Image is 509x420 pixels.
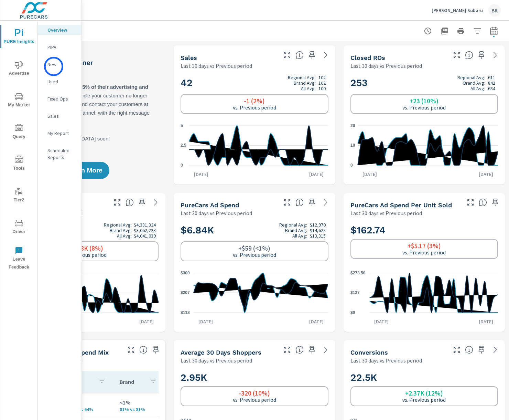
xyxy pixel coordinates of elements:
[451,344,462,355] button: Make Fullscreen
[47,95,76,102] p: Fixed Ops
[405,390,443,397] h6: +2.37K (12%)
[47,130,76,137] p: My Report
[38,94,82,104] div: Fixed Ops
[292,233,307,239] p: All Avg:
[120,398,160,407] p: <1%
[350,209,422,217] p: Last 30 days vs Previous period
[181,62,252,70] p: Last 30 days vs Previous period
[181,75,328,91] h2: 42
[318,80,326,86] p: 102
[38,145,82,162] div: Scheduled Reports
[38,59,82,70] div: New
[350,371,498,384] h2: 22.5K
[487,24,501,38] button: Select Date Range
[38,42,82,52] div: PIPA
[320,197,331,208] a: See more details in report
[181,143,186,148] text: 2.5
[402,397,446,403] p: vs. Previous period
[238,245,270,252] h6: +$59 (<1%)
[68,407,109,412] p: 65% vs 64%
[320,344,331,355] a: See more details in report
[60,162,109,179] button: Learn More
[490,50,501,61] a: See more details in report
[490,344,501,355] a: See more details in report
[2,61,35,77] span: Advertise
[68,398,109,407] p: <1%
[134,318,159,325] p: [DATE]
[194,318,218,325] p: [DATE]
[282,50,293,61] button: Make Fullscreen
[120,407,160,412] p: 81% vs 81%
[38,76,82,87] div: Used
[134,228,156,233] p: $3,062,223
[279,222,307,228] p: Regional Avg:
[474,171,498,178] p: [DATE]
[139,346,148,354] span: This table looks at how you compare to the amount of budget you spend per channel as opposed to y...
[47,113,76,119] p: Sales
[304,318,328,325] p: [DATE]
[320,50,331,61] a: See more details in report
[350,54,385,61] h5: Closed ROs
[38,25,82,35] div: Overview
[181,349,261,356] h5: Average 30 Days Shoppers
[488,4,501,17] div: BK
[181,371,328,384] h2: 2.95K
[2,219,35,236] span: Driver
[306,197,317,208] span: Save this to your personalized report
[0,21,37,274] div: nav menu
[318,75,326,80] p: 102
[181,209,252,217] p: Last 30 days vs Previous period
[350,201,452,209] h5: PureCars Ad Spend Per Unit Sold
[490,197,501,208] span: Save this to your personalized report
[310,228,326,233] p: $14,628
[2,124,35,141] span: Query
[350,62,422,70] p: Last 30 days vs Previous period
[402,249,446,255] p: vs. Previous period
[137,197,148,208] span: Save this to your personalized report
[295,198,304,207] span: Total cost of media for all PureCars channels for the selected dealership group over the selected...
[181,54,197,61] h5: Sales
[134,222,156,228] p: $4,381,324
[294,80,316,86] p: Brand Avg:
[476,50,487,61] span: Save this to your personalized report
[474,318,498,325] p: [DATE]
[38,128,82,138] div: My Report
[295,346,304,354] span: A rolling 30 day total of daily Shoppers on the dealership website, averaged over the selected da...
[488,80,495,86] p: 842
[181,271,190,275] text: $300
[350,75,498,91] h2: 253
[2,187,35,204] span: Tier2
[181,290,190,295] text: $207
[67,245,103,252] h6: -$93.8K (8%)
[465,346,473,354] span: The number of dealer-specified goals completed by a visitor. [Source: This data is provided by th...
[408,242,441,249] h6: +$5.17 (3%)
[310,222,326,228] p: $12,970
[288,75,316,80] p: Regional Avg:
[233,104,276,111] p: vs. Previous period
[282,197,293,208] button: Make Fullscreen
[295,51,304,59] span: Number of vehicles sold by the dealership over the selected date range. [Source: This data is sou...
[104,222,132,228] p: Regional Avg:
[47,147,76,161] p: Scheduled Reports
[410,97,438,104] h6: +23 (10%)
[239,390,270,397] h6: -320 (10%)
[454,24,468,38] button: Print Report
[306,50,317,61] span: Save this to your personalized report
[350,123,355,128] text: 20
[285,228,307,233] p: Brand Avg:
[465,51,473,59] span: Number of Repair Orders Closed by the selected dealership group over the selected time range. [So...
[233,252,276,258] p: vs. Previous period
[318,86,326,91] p: 100
[437,24,451,38] button: "Export Report to PDF"
[67,167,102,174] span: Learn More
[301,86,316,91] p: All Avg:
[2,29,35,46] span: PURE Insights
[150,344,161,355] span: Save this to your personalized report
[117,233,132,239] p: All Avg:
[476,344,487,355] span: Save this to your personalized report
[126,344,137,355] button: Make Fullscreen
[463,80,485,86] p: Brand Avg:
[2,246,35,271] span: Leave Feedback
[110,228,132,233] p: Brand Avg:
[350,356,422,365] p: Last 30 days vs Previous period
